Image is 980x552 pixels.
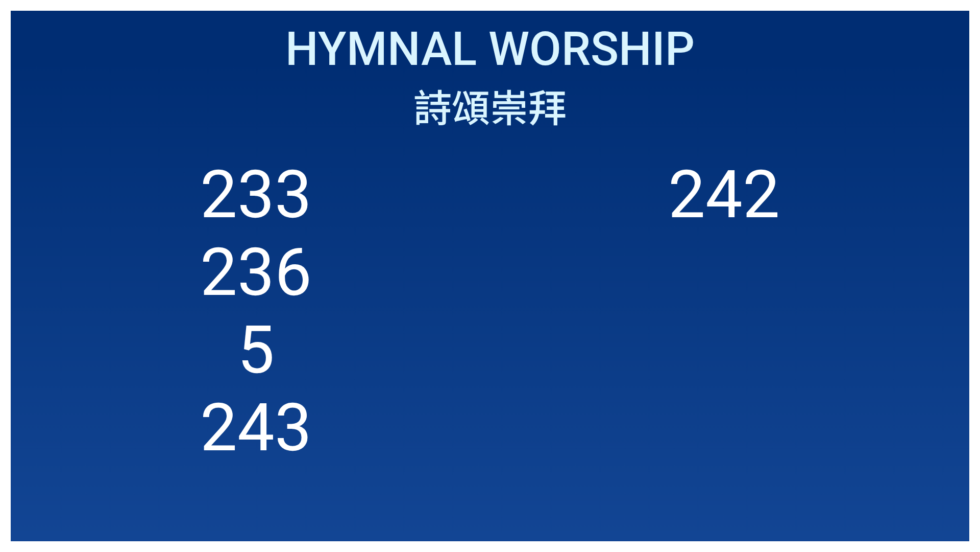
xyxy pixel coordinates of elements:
li: 243 [200,389,312,467]
span: Hymnal Worship [285,22,695,76]
li: 242 [668,156,780,234]
li: 5 [237,311,275,389]
span: 詩頌崇拜 [413,78,567,133]
li: 236 [200,234,312,311]
li: 233 [200,156,312,234]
